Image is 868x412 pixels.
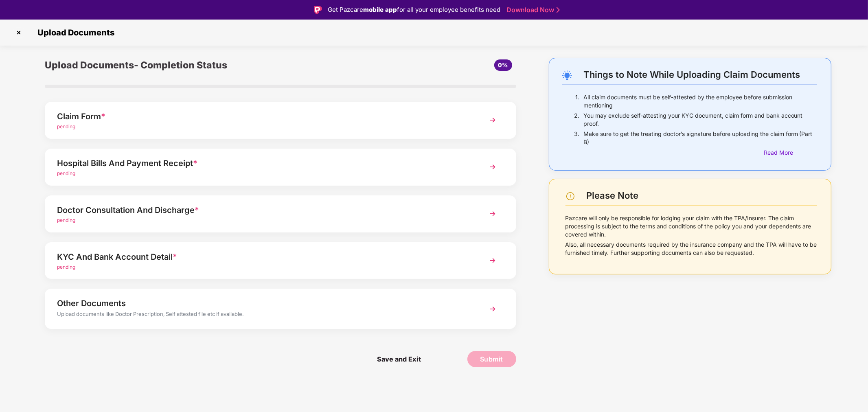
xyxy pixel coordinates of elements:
span: pending [57,217,75,223]
a: Download Now [506,6,557,14]
span: Upload Documents [29,28,118,37]
span: pending [57,123,75,129]
div: Read More [764,148,817,157]
img: svg+xml;base64,PHN2ZyB4bWxucz0iaHR0cDovL3d3dy53My5vcmcvMjAwMC9zdmciIHdpZHRoPSIyNC4wOTMiIGhlaWdodD... [562,70,572,80]
span: 0% [498,61,508,68]
div: Please Note [586,190,817,201]
img: Logo [314,6,322,14]
p: 1. [575,93,579,110]
span: Save and Exit [369,351,430,367]
p: Pazcare will only be responsible for lodging your claim with the TPA/Insurer. The claim processin... [566,214,818,239]
div: Things to Note While Uploading Claim Documents [583,69,817,80]
img: svg+xml;base64,PHN2ZyBpZD0iTmV4dCIgeG1sbnM9Imh0dHA6Ly93d3cudzMub3JnLzIwMDAvc3ZnIiB3aWR0aD0iMzYiIG... [485,113,500,127]
div: Doctor Consultation And Discharge [57,204,467,217]
div: Hospital Bills And Payment Receipt [57,157,467,170]
p: Also, all necessary documents required by the insurance company and the TPA will have to be furni... [566,241,818,257]
img: svg+xml;base64,PHN2ZyBpZD0iQ3Jvc3MtMzJ4MzIiIHhtbG5zPSJodHRwOi8vd3d3LnczLm9yZy8yMDAwL3N2ZyIgd2lkdG... [12,26,25,39]
img: Stroke [557,6,560,14]
div: Claim Form [57,110,467,123]
img: svg+xml;base64,PHN2ZyBpZD0iTmV4dCIgeG1sbnM9Imh0dHA6Ly93d3cudzMub3JnLzIwMDAvc3ZnIiB3aWR0aD0iMzYiIG... [485,206,500,221]
span: pending [57,170,75,176]
img: svg+xml;base64,PHN2ZyBpZD0iTmV4dCIgeG1sbnM9Imh0dHA6Ly93d3cudzMub3JnLzIwMDAvc3ZnIiB3aWR0aD0iMzYiIG... [485,160,500,174]
p: Make sure to get the treating doctor’s signature before uploading the claim form (Part B) [583,130,817,146]
div: Upload Documents- Completion Status [45,58,359,72]
div: KYC And Bank Account Detail [57,250,467,263]
p: 2. [574,112,579,128]
p: All claim documents must be self-attested by the employee before submission mentioning [583,93,817,110]
p: You may exclude self-attesting your KYC document, claim form and bank account proof. [583,112,817,128]
div: Other Documents [57,297,467,310]
button: Submit [467,351,516,367]
img: svg+xml;base64,PHN2ZyBpZD0iTmV4dCIgeG1sbnM9Imh0dHA6Ly93d3cudzMub3JnLzIwMDAvc3ZnIiB3aWR0aD0iMzYiIG... [485,302,500,316]
span: pending [57,264,75,270]
div: Get Pazcare for all your employee benefits need [328,5,500,15]
p: 3. [574,130,579,146]
img: svg+xml;base64,PHN2ZyBpZD0iV2FybmluZ18tXzI0eDI0IiBkYXRhLW5hbWU9Ildhcm5pbmcgLSAyNHgyNCIgeG1sbnM9Im... [566,191,575,201]
div: Upload documents like Doctor Prescription, Self attested file etc if available. [57,310,467,320]
img: svg+xml;base64,PHN2ZyBpZD0iTmV4dCIgeG1sbnM9Imh0dHA6Ly93d3cudzMub3JnLzIwMDAvc3ZnIiB3aWR0aD0iMzYiIG... [485,253,500,268]
strong: mobile app [363,6,397,13]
